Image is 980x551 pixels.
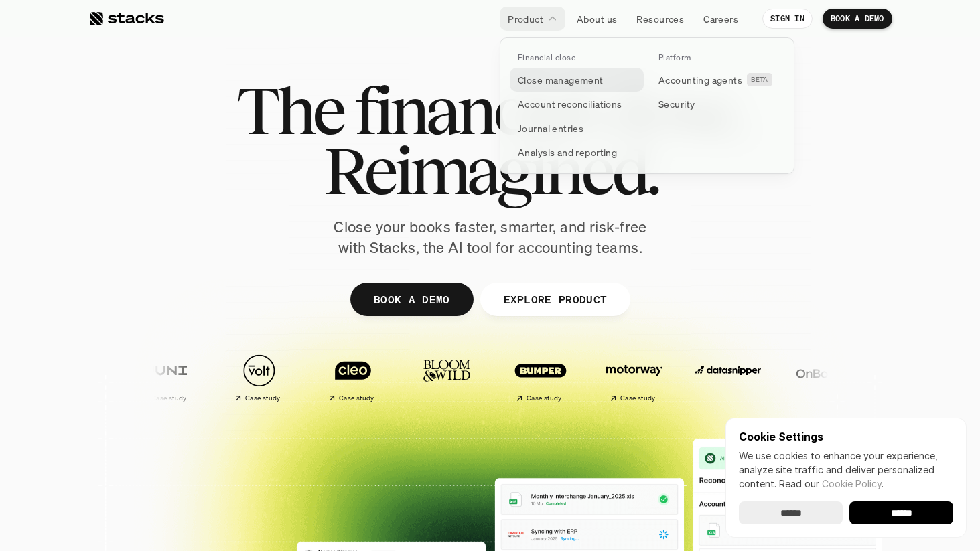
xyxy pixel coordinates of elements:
[650,92,784,116] a: Security
[822,478,882,489] a: Cookie Policy
[569,7,625,31] a: About us
[518,97,622,111] p: Account reconciliations
[350,283,473,316] a: BOOK A DEMO
[411,394,446,402] h2: Case study
[518,53,575,62] p: Financial close
[658,97,695,111] p: Security
[510,92,644,116] a: Account reconciliations
[323,141,657,201] span: Reimagined.
[658,73,742,87] p: Accounting agents
[751,76,768,84] h2: BETA
[510,116,644,140] a: Journal entries
[628,7,692,31] a: Resources
[636,12,684,26] p: Resources
[287,347,374,408] a: Case study
[823,9,892,29] a: BOOK A DEMO
[518,73,604,87] p: Close management
[779,478,884,489] span: Read our .
[510,68,644,92] a: Close management
[577,12,617,26] p: About us
[508,12,543,26] p: Product
[510,140,644,164] a: Analysis and reporting
[770,14,804,23] p: SIGN IN
[381,347,468,408] a: Case study
[354,80,585,141] span: financial
[158,310,217,319] a: Privacy Policy
[317,394,352,402] h2: Case study
[480,283,630,316] a: EXPLORE PRODUCT
[739,449,953,491] p: We use cookies to enhance your experience, analyze site traffic and deliver personalized content.
[703,12,738,26] p: Careers
[739,431,953,442] p: Cookie Settings
[695,7,746,31] a: Careers
[129,394,165,402] h2: Case study
[650,68,784,92] a: Accounting agentsBETA
[236,80,343,141] span: The
[518,121,583,135] p: Journal entries
[323,217,658,258] p: Close your books faster, smarter, and risk-free with Stacks, the AI tool for accounting teams.
[831,14,884,23] p: BOOK A DEMO
[762,9,813,29] a: SIGN IN
[373,289,449,309] p: BOOK A DEMO
[518,145,617,159] p: Analysis and reporting
[503,289,607,309] p: EXPLORE PRODUCT
[658,53,691,62] p: Platform
[100,347,187,408] a: Case study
